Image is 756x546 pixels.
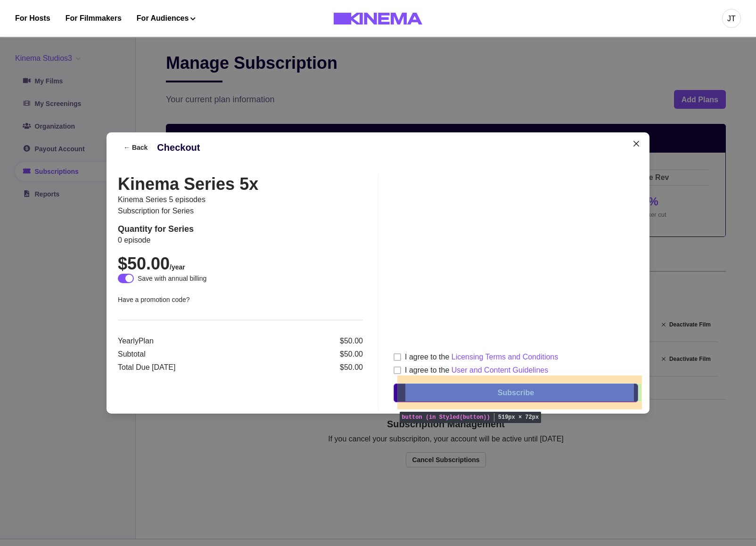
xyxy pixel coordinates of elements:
[241,349,363,360] p: $50.00
[118,140,153,155] button: ← Back
[15,13,50,24] a: For Hosts
[118,362,239,373] p: Total Due [DATE]
[118,335,239,347] p: Yearly Plan
[118,235,363,246] p: 0 episode
[138,274,206,284] p: Save with annual billing
[629,136,644,151] button: Close
[118,349,239,360] p: Subtotal
[405,365,548,376] div: I agree to the
[241,335,363,347] p: $50.00
[394,383,638,402] button: Subscribe
[118,295,363,305] p: Have a promotion code?
[118,205,363,217] p: Subscription for
[170,263,185,271] span: /year
[241,362,363,373] p: $50.00
[452,353,559,361] a: Licensing Terms and Conditions
[727,13,736,24] div: JT
[392,172,640,345] iframe: Secure payment input frame
[173,207,194,215] span: series
[118,194,363,205] p: Kinema Series 5 episodes
[405,351,558,363] div: I agree to the
[118,174,363,194] h2: Kinema Series 5x
[66,13,122,24] a: For Filmmakers
[452,366,548,374] a: User and Content Guidelines
[157,142,200,153] h2: Checkout
[118,224,363,235] h2: Quantity for Series
[118,253,363,274] h2: $50.00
